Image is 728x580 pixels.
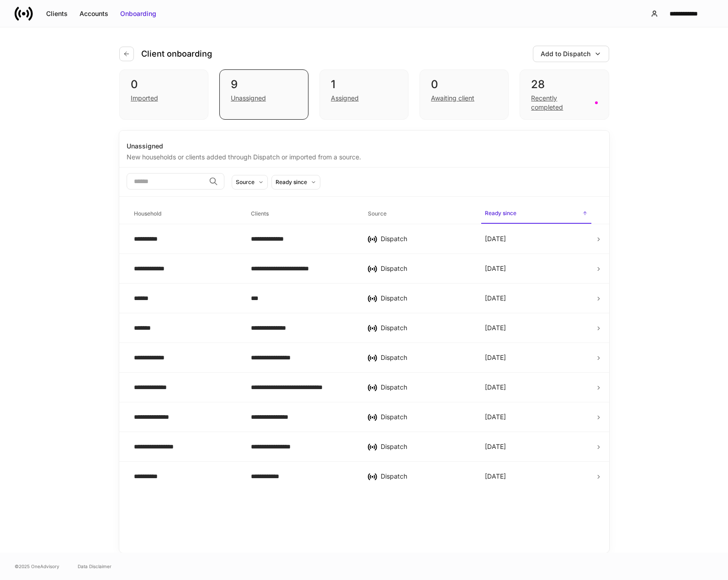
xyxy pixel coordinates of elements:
[78,563,112,570] a: Data Disclaimer
[134,209,161,218] h6: Household
[381,294,470,303] div: Dispatch
[40,6,74,21] button: Clients
[531,77,597,92] div: 28
[271,175,320,190] button: Ready since
[219,69,308,120] div: 9Unassigned
[485,294,506,303] p: [DATE]
[80,9,108,18] div: Accounts
[232,175,268,190] button: Source
[247,205,357,223] span: Clients
[130,205,240,223] span: Household
[381,234,470,243] div: Dispatch
[485,234,506,243] p: [DATE]
[485,353,506,362] p: [DATE]
[276,178,307,186] div: Ready since
[381,442,470,451] div: Dispatch
[46,9,68,18] div: Clients
[364,205,474,223] span: Source
[331,77,397,92] div: 1
[231,77,297,92] div: 9
[251,209,269,218] h6: Clients
[520,69,609,120] div: 28Recently completed
[485,472,506,481] p: [DATE]
[485,442,506,451] p: [DATE]
[431,77,497,92] div: 0
[127,142,602,151] div: Unassigned
[131,94,158,103] div: Imported
[541,49,590,58] div: Add to Dispatch
[485,383,506,392] p: [DATE]
[127,151,602,162] div: New households or clients added through Dispatch or imported from a source.
[119,69,208,120] div: 0Imported
[485,209,516,217] h6: Ready since
[485,323,506,332] p: [DATE]
[231,94,266,103] div: Unassigned
[431,94,474,103] div: Awaiting client
[533,46,609,62] button: Add to Dispatch
[74,6,114,21] button: Accounts
[319,69,409,120] div: 1Assigned
[531,94,589,112] div: Recently completed
[481,204,591,224] span: Ready since
[114,6,162,21] button: Onboarding
[485,412,506,422] p: [DATE]
[381,353,470,362] div: Dispatch
[236,178,255,186] div: Source
[131,77,197,92] div: 0
[381,264,470,273] div: Dispatch
[420,69,509,120] div: 0Awaiting client
[120,9,156,18] div: Onboarding
[381,412,470,422] div: Dispatch
[381,472,470,481] div: Dispatch
[368,209,387,218] h6: Source
[15,563,59,570] span: © 2025 OneAdvisory
[331,94,359,103] div: Assigned
[381,383,470,392] div: Dispatch
[485,264,506,273] p: [DATE]
[381,323,470,332] div: Dispatch
[141,48,212,59] h4: Client onboarding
